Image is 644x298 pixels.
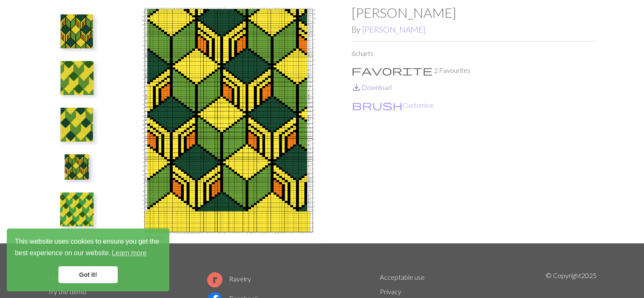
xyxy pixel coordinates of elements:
img: Front pre embroidery [60,108,94,142]
img: back [60,61,94,95]
i: Download [351,82,362,92]
i: Customise [352,100,403,110]
span: This website uses cookies to ensure you get the best experience on our website. [15,237,161,259]
button: CustomiseCustomise [351,100,434,111]
a: Try the demo [48,287,86,295]
h2: By [351,25,597,34]
a: Ravelry [207,275,251,283]
p: 6 charts [351,48,597,58]
a: Acceptable use [380,273,425,281]
img: front [60,14,94,48]
a: Privacy [380,287,401,295]
a: [PERSON_NAME] [362,25,426,34]
span: save_alt [351,81,362,93]
span: brush [352,99,403,111]
i: Favourite [351,65,433,75]
img: Ravelry logo [207,272,222,287]
img: Copy of Copy of front [106,5,351,243]
a: DownloadDownload [351,83,392,91]
p: 2 Favourites [351,65,597,75]
span: favorite [351,64,433,76]
img: Sleeve [60,192,94,226]
a: dismiss cookie message [58,266,118,283]
img: Copy of Copy of front [64,154,90,180]
a: learn more about cookies [111,247,148,259]
h1: [PERSON_NAME] [351,5,597,21]
div: cookieconsent [7,228,169,291]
